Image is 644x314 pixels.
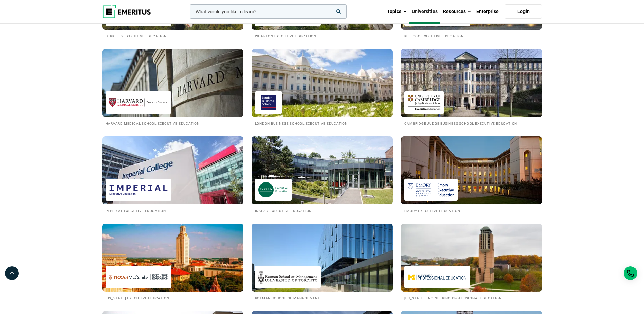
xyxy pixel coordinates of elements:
h2: Emory Executive Education [404,208,539,213]
h2: Wharton Executive Education [255,33,389,39]
a: Universities We Work With London Business School Executive Education London Business School Execu... [252,49,393,126]
img: London Business School Executive Education [258,95,279,110]
a: Universities We Work With Emory Executive Education Emory Executive Education [401,136,542,213]
h2: INSEAD Executive Education [255,208,389,213]
h2: Kellogg Executive Education [404,33,539,39]
img: INSEAD Executive Education [258,182,288,197]
img: Texas Executive Education [109,269,168,285]
h2: Imperial Executive Education [106,208,240,213]
img: Universities We Work With [102,49,243,117]
img: Harvard Medical School Executive Education [109,95,168,110]
img: Universities We Work With [252,224,393,292]
a: Universities We Work With Texas Executive Education [US_STATE] Executive Education [102,224,243,301]
h2: Berkeley Executive Education [106,33,240,39]
h2: Cambridge Judge Business School Executive Education [404,120,539,126]
img: Universities We Work With [252,49,393,117]
a: Login [505,4,542,19]
a: Universities We Work With Imperial Executive Education Imperial Executive Education [102,136,243,213]
img: Cambridge Judge Business School Executive Education [408,95,441,110]
img: Universities We Work With [252,136,393,204]
h2: [US_STATE] Executive Education [106,295,240,301]
img: Emory Executive Education [408,182,454,197]
a: Universities We Work With Rotman School of Management Rotman School of Management [252,224,393,301]
img: Universities We Work With [102,136,243,204]
img: Imperial Executive Education [109,182,168,197]
h2: Harvard Medical School Executive Education [106,120,240,126]
a: Universities We Work With Michigan Engineering Professional Education [US_STATE] Engineering Prof... [401,224,542,301]
img: Michigan Engineering Professional Education [408,269,467,285]
a: Universities We Work With INSEAD Executive Education INSEAD Executive Education [252,136,393,213]
a: Universities We Work With Harvard Medical School Executive Education Harvard Medical School Execu... [102,49,243,126]
h2: London Business School Executive Education [255,120,389,126]
h2: [US_STATE] Engineering Professional Education [404,295,539,301]
img: Universities We Work With [401,136,542,204]
input: woocommerce-product-search-field-0 [190,4,347,19]
img: Universities We Work With [401,224,542,292]
h2: Rotman School of Management [255,295,389,301]
img: Universities We Work With [102,224,243,292]
img: Rotman School of Management [258,269,317,285]
img: Universities We Work With [394,46,549,120]
a: Universities We Work With Cambridge Judge Business School Executive Education Cambridge Judge Bus... [401,49,542,126]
